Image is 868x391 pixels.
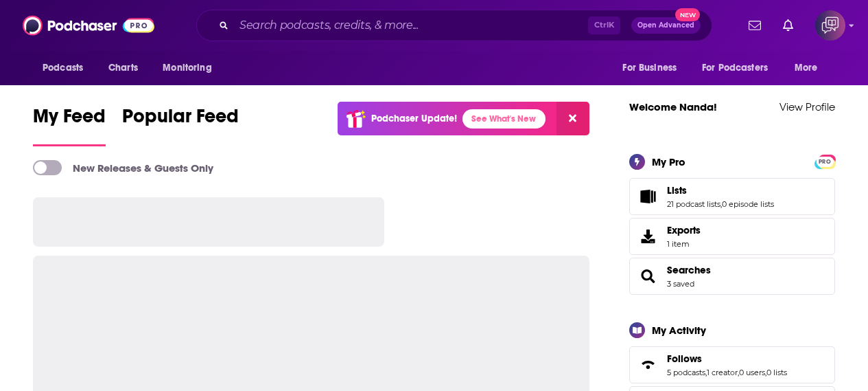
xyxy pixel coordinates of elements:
button: open menu [33,55,101,81]
div: My Pro [652,155,685,168]
a: New Releases & Guests Only [33,160,213,175]
img: Podchaser - Follow, Share and Rate Podcasts [23,12,154,38]
span: My Feed [33,104,106,136]
div: My Activity [652,324,706,337]
a: 5 podcasts [667,368,705,377]
span: , [720,199,722,209]
span: Ctrl K [588,16,620,34]
a: Charts [99,55,146,81]
a: 21 podcast lists [667,199,720,209]
span: PRO [817,157,833,167]
a: Lists [667,184,774,197]
a: Lists [634,187,661,206]
span: Charts [108,58,138,78]
div: Search podcasts, credits, & more... [196,10,712,41]
span: , [765,368,766,377]
button: Show profile menu [815,10,845,41]
a: Follows [634,355,661,375]
a: 0 users [739,368,765,377]
span: Monitoring [163,58,211,78]
span: , [738,368,739,377]
a: 0 lists [766,368,787,377]
a: PRO [817,155,833,166]
a: Searches [667,264,711,276]
span: Popular Feed [122,104,239,136]
button: open menu [153,55,229,81]
span: 1 item [667,239,701,249]
span: Open Advanced [637,22,694,29]
a: Exports [629,218,835,255]
button: open menu [613,55,694,81]
span: More [795,58,818,78]
a: Follows [667,353,787,365]
span: New [675,8,700,21]
img: User Profile [815,10,845,41]
a: 3 saved [667,279,694,289]
a: 1 creator [707,368,738,377]
a: My Feed [33,104,106,146]
span: Lists [629,178,835,215]
a: Popular Feed [122,104,239,146]
span: Podcasts [43,58,83,78]
a: Show notifications dropdown [743,14,766,37]
span: Follows [667,353,702,365]
a: See What's New [462,109,546,129]
a: Searches [634,267,661,286]
button: open menu [693,55,788,81]
p: Podchaser Update! [371,113,457,124]
span: Searches [629,258,835,295]
a: Show notifications dropdown [777,14,799,37]
span: For Podcasters [702,58,768,78]
button: Open AdvancedNew [631,17,701,34]
span: Exports [667,224,701,236]
span: Exports [634,227,661,246]
a: 0 episode lists [722,199,774,209]
span: , [705,368,707,377]
span: Logged in as corioliscompany [815,10,845,41]
span: For Business [622,58,677,78]
input: Search podcasts, credits, & more... [234,14,588,36]
a: View Profile [779,100,835,113]
a: Welcome Nanda! [629,100,717,113]
button: open menu [785,55,835,81]
span: Lists [667,184,687,197]
span: Follows [629,346,835,383]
